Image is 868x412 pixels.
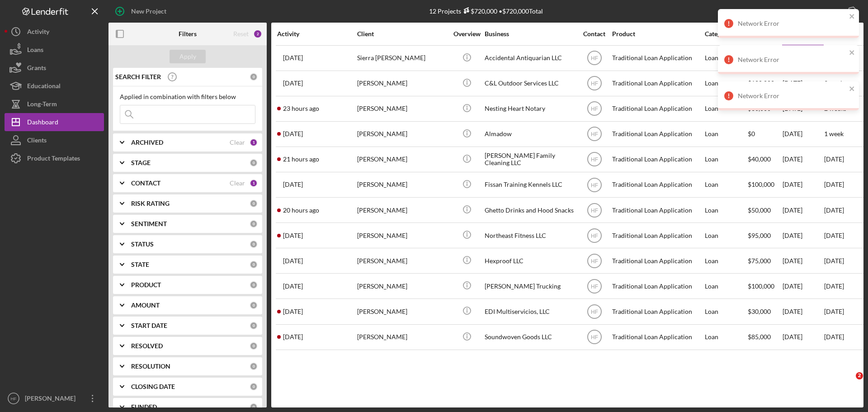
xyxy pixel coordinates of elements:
[485,147,575,171] div: [PERSON_NAME] Family Cleaning LLC
[250,301,258,309] div: 0
[461,7,497,15] div: $720,000
[357,173,448,197] div: [PERSON_NAME]
[824,232,844,239] time: [DATE]
[748,325,782,349] div: $85,000
[131,403,157,411] b: FUNDED
[283,257,303,265] time: 2025-08-26 15:47
[705,223,747,247] div: Loan
[233,30,249,38] div: Reset
[357,147,448,171] div: [PERSON_NAME]
[131,139,163,146] b: ARCHIVED
[230,139,245,146] div: Clear
[485,97,575,121] div: Nesting Heart Notary
[485,198,575,222] div: Ghetto Drinks and Hood Snacks
[577,30,611,38] div: Contact
[283,333,303,341] time: 2025-08-28 03:14
[591,258,598,264] text: HF
[783,223,823,247] div: [DATE]
[131,261,149,268] b: STATE
[485,325,575,349] div: Soundwoven Goods LLC
[485,173,575,197] div: Fissan Training Kennels LLC
[849,85,855,94] button: close
[357,325,448,349] div: [PERSON_NAME]
[783,147,823,171] div: [DATE]
[612,223,703,247] div: Traditional Loan Application
[131,383,175,390] b: CLOSING DATE
[5,149,104,167] button: Product Templates
[485,274,575,298] div: [PERSON_NAME] Trucking
[277,30,356,38] div: Activity
[131,241,154,248] b: STATUS
[738,20,846,27] div: Network Error
[485,223,575,247] div: Northeast Fitness LLC
[591,334,598,341] text: HF
[230,180,245,187] div: Clear
[283,283,303,290] time: 2025-07-17 19:59
[250,159,258,167] div: 0
[783,198,823,222] div: [DATE]
[705,325,747,349] div: Loan
[131,159,151,166] b: STAGE
[5,59,104,77] button: Grants
[131,180,160,187] b: CONTACT
[824,180,844,188] time: [DATE]
[250,73,258,81] div: 0
[27,59,46,79] div: Grants
[849,49,855,57] button: close
[131,363,170,370] b: RESOLUTION
[705,299,747,323] div: Loan
[11,396,17,401] text: HF
[283,54,303,62] time: 2025-09-02 14:51
[357,71,448,95] div: [PERSON_NAME]
[5,41,104,59] button: Loans
[27,131,47,152] div: Clients
[591,207,598,213] text: HF
[357,30,448,38] div: Client
[131,322,167,329] b: START DATE
[283,232,303,239] time: 2025-08-29 00:32
[250,362,258,370] div: 0
[612,274,703,298] div: Traditional Loan Application
[591,106,598,112] text: HF
[591,232,598,239] text: HF
[748,232,771,239] span: $95,000
[253,29,262,38] div: 2
[705,46,747,70] div: Loan
[250,383,258,391] div: 0
[748,206,771,214] span: $50,000
[612,46,703,70] div: Traditional Loan Application
[748,282,774,290] span: $100,000
[5,131,104,149] button: Clients
[283,156,319,163] time: 2025-09-10 23:10
[250,322,258,330] div: 0
[357,274,448,298] div: [PERSON_NAME]
[612,325,703,349] div: Traditional Loan Application
[783,325,823,349] div: [DATE]
[485,122,575,146] div: Almadow
[120,93,255,100] div: Applied in combination with filters below
[27,41,43,61] div: Loans
[283,207,319,214] time: 2025-09-10 23:45
[748,130,755,137] span: $0
[450,30,484,38] div: Overview
[5,113,104,131] button: Dashboard
[705,274,747,298] div: Loan
[705,71,747,95] div: Loan
[705,198,747,222] div: Loan
[5,23,104,41] button: Activity
[824,333,844,341] time: [DATE]
[5,95,104,113] a: Long-Term
[250,403,258,411] div: 0
[837,372,859,394] iframe: Intercom live chat
[357,223,448,247] div: [PERSON_NAME]
[250,260,258,269] div: 0
[748,299,782,323] div: $30,000
[357,122,448,146] div: [PERSON_NAME]
[612,198,703,222] div: Traditional Loan Application
[612,299,703,323] div: Traditional Loan Application
[283,80,303,87] time: 2025-08-18 15:33
[108,2,175,20] button: New Project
